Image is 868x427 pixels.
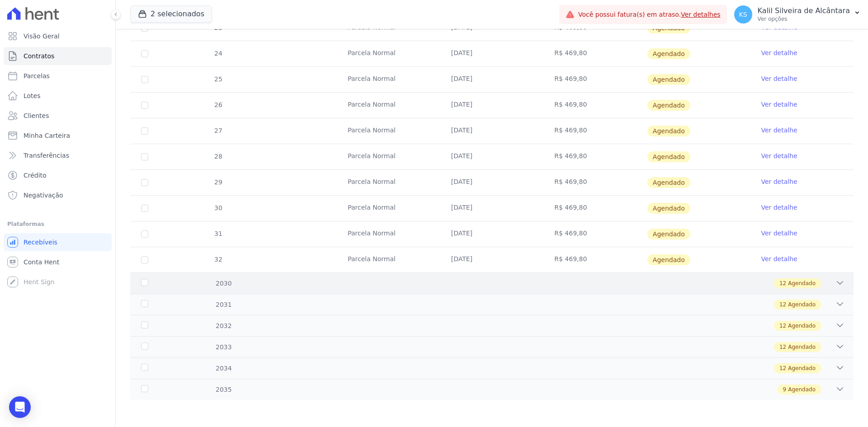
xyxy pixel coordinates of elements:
[24,171,47,180] span: Crédito
[141,76,148,83] input: default
[24,91,41,100] span: Lotes
[779,279,786,287] span: 12
[4,87,112,105] a: Lotes
[779,343,786,351] span: 12
[647,229,690,239] span: Agendado
[788,300,816,309] span: Agendado
[440,221,544,247] td: [DATE]
[4,67,112,85] a: Parcelas
[788,343,816,351] span: Agendado
[727,2,868,27] button: KS Kalil Silveira de Alcântara Ver opções
[213,75,222,83] span: 25
[24,191,63,200] span: Negativação
[647,203,690,214] span: Agendado
[4,107,112,125] a: Clientes
[761,126,797,135] a: Ver detalhe
[213,101,222,108] span: 26
[681,11,721,18] a: Ver detalhes
[337,196,440,221] td: Parcela Normal
[761,254,797,263] a: Ver detalhe
[440,144,544,169] td: [DATE]
[213,256,222,263] span: 32
[337,118,440,144] td: Parcela Normal
[337,41,440,66] td: Parcela Normal
[141,127,148,135] input: default
[647,254,690,265] span: Agendado
[213,153,222,160] span: 28
[24,131,70,140] span: Minha Carteira
[213,230,222,237] span: 31
[440,67,544,92] td: [DATE]
[440,41,544,66] td: [DATE]
[440,93,544,118] td: [DATE]
[543,247,647,272] td: R$ 469,80
[543,41,647,66] td: R$ 469,80
[4,47,112,65] a: Contratos
[4,186,112,204] a: Negativação
[24,52,54,61] span: Contratos
[761,74,797,83] a: Ver detalhe
[130,5,212,23] button: 2 selecionados
[337,93,440,118] td: Parcela Normal
[761,177,797,186] a: Ver detalhe
[4,27,112,45] a: Visão Geral
[647,177,690,188] span: Agendado
[337,170,440,195] td: Parcela Normal
[4,127,112,145] a: Minha Carteira
[141,230,148,238] input: default
[141,179,148,186] input: default
[141,256,148,263] input: default
[543,170,647,195] td: R$ 469,80
[4,253,112,271] a: Conta Hent
[543,144,647,169] td: R$ 469,80
[213,50,222,57] span: 24
[141,50,148,57] input: default
[337,247,440,272] td: Parcela Normal
[337,67,440,92] td: Parcela Normal
[761,203,797,212] a: Ver detalhe
[647,48,690,59] span: Agendado
[213,204,222,211] span: 30
[141,102,148,109] input: default
[24,111,49,120] span: Clientes
[24,238,57,247] span: Recebíveis
[761,229,797,238] a: Ver detalhe
[761,151,797,160] a: Ver detalhe
[4,233,112,251] a: Recebíveis
[24,258,59,267] span: Conta Hent
[779,364,786,372] span: 12
[543,196,647,221] td: R$ 469,80
[761,100,797,109] a: Ver detalhe
[213,178,222,186] span: 29
[578,10,721,19] span: Você possui fatura(s) em atraso.
[7,219,108,230] div: Plataformas
[647,74,690,85] span: Agendado
[543,221,647,247] td: R$ 469,80
[440,247,544,272] td: [DATE]
[739,11,747,18] span: KS
[4,166,112,184] a: Crédito
[440,170,544,195] td: [DATE]
[440,118,544,144] td: [DATE]
[543,67,647,92] td: R$ 469,80
[543,118,647,144] td: R$ 469,80
[758,6,850,15] p: Kalil Silveira de Alcântara
[788,322,816,330] span: Agendado
[4,146,112,164] a: Transferências
[337,221,440,247] td: Parcela Normal
[761,48,797,57] a: Ver detalhe
[758,15,850,23] p: Ver opções
[9,396,31,418] div: Open Intercom Messenger
[779,300,786,309] span: 12
[543,93,647,118] td: R$ 469,80
[24,32,60,41] span: Visão Geral
[788,364,816,372] span: Agendado
[213,127,222,134] span: 27
[141,205,148,212] input: default
[647,126,690,136] span: Agendado
[141,153,148,160] input: default
[788,385,816,394] span: Agendado
[337,144,440,169] td: Parcela Normal
[783,385,787,394] span: 9
[788,279,816,287] span: Agendado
